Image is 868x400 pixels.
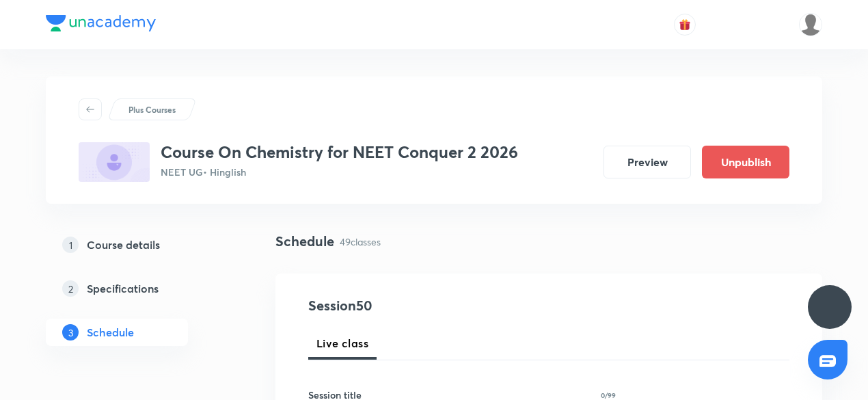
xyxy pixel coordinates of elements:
p: 2 [62,280,79,297]
h4: Schedule [275,231,334,252]
h5: Schedule [87,324,134,341]
h4: Session 50 [308,295,558,316]
p: 0/99 [601,392,616,399]
a: 1Course details [46,231,232,258]
p: 3 [62,324,79,341]
p: NEET UG • Hinglish [161,165,518,179]
p: Plus Courses [128,103,176,116]
p: 49 classes [340,235,381,249]
h5: Specifications [87,280,159,297]
span: Live class [316,335,368,351]
img: Company Logo [46,15,156,31]
h3: Course On Chemistry for NEET Conquer 2 2026 [161,142,518,162]
img: avatar [679,18,691,31]
img: Aarati parsewar [799,13,822,36]
img: ttu [822,299,838,315]
h5: Course details [87,237,160,253]
p: 1 [62,237,79,253]
button: avatar [674,14,696,36]
button: Unpublish [702,146,789,178]
a: 2Specifications [46,275,232,302]
button: Preview [603,146,691,178]
a: Company Logo [46,15,156,35]
img: 7F02B812-5890-49D4-9B73-05DC7A78547F_plus.png [79,142,150,182]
